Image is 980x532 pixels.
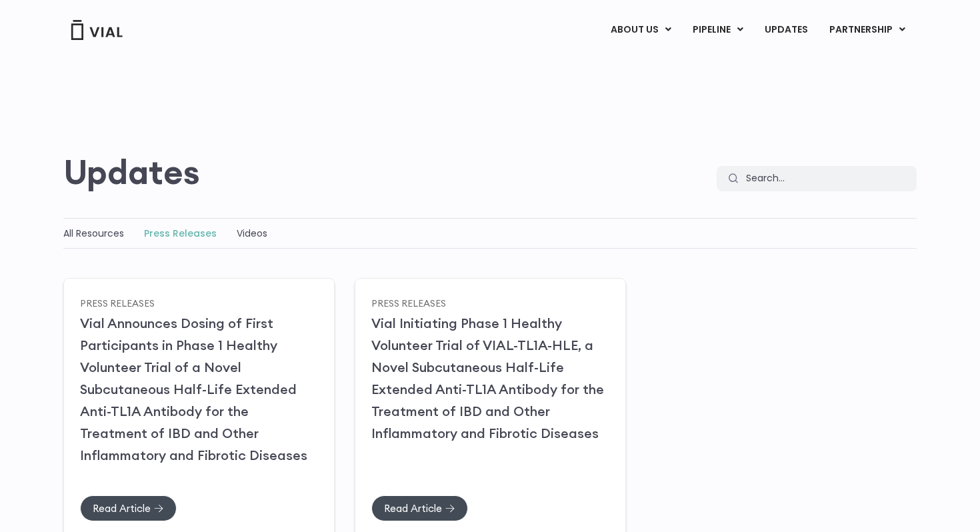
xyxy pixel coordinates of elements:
[737,166,917,191] input: Search...
[63,153,200,191] h2: Updates
[371,495,468,521] a: Read Article
[144,227,217,240] a: Press Releases
[93,503,151,513] span: Read Article
[237,227,267,240] a: Videos
[80,315,307,463] a: Vial Announces Dosing of First Participants in Phase 1 Healthy Volunteer Trial of a Novel Subcuta...
[80,495,177,521] a: Read Article
[80,297,155,309] a: Press Releases
[754,19,818,41] a: UPDATES
[384,503,442,513] span: Read Article
[371,315,604,441] a: Vial Initiating Phase 1 Healthy Volunteer Trial of VIAL-TL1A-HLE, a Novel Subcutaneous Half-Life ...
[682,19,753,41] a: PIPELINEMenu Toggle
[819,19,916,41] a: PARTNERSHIPMenu Toggle
[371,297,446,309] a: Press Releases
[70,20,123,40] img: Vial Logo
[600,19,681,41] a: ABOUT USMenu Toggle
[63,227,124,240] a: All Resources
